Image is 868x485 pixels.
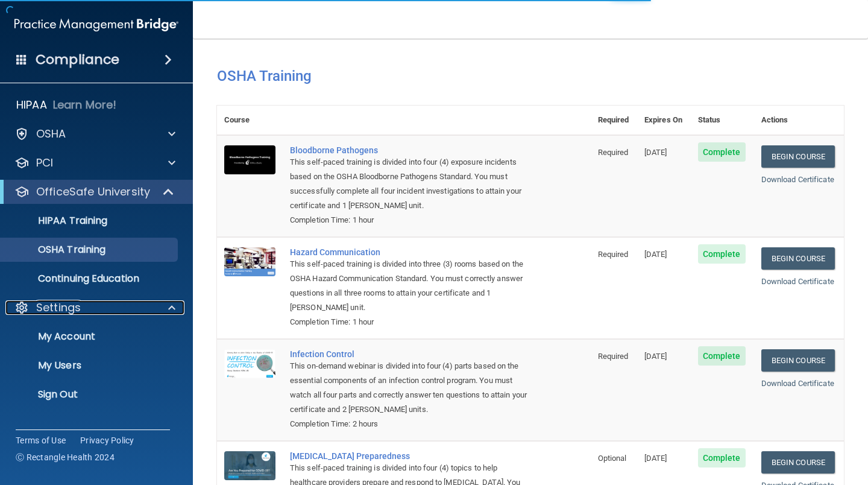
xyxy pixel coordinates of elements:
a: OSHA [14,127,175,141]
span: Complete [698,142,746,162]
p: HIPAA [16,98,47,112]
div: Completion Time: 2 hours [290,417,530,431]
p: HIPAA Training [8,215,107,227]
a: OfficeSafe University [14,185,175,199]
div: This self-paced training is divided into four (4) exposure incidents based on the OSHA Bloodborne... [290,155,530,213]
a: Settings [14,300,175,315]
a: Download Certificate [761,379,834,388]
span: [DATE] [644,148,667,157]
span: Optional [598,454,627,463]
p: Continuing Education [8,273,172,285]
a: Begin Course [761,451,835,474]
th: Status [691,106,754,135]
h4: Compliance [36,51,119,68]
span: Required [598,148,629,157]
span: Ⓒ Rectangle Health 2024 [16,451,115,463]
div: This self-paced training is divided into three (3) rooms based on the OSHA Hazard Communication S... [290,257,530,315]
iframe: Drift Widget Chat Controller [659,399,854,448]
a: Terms of Use [16,434,66,446]
a: [MEDICAL_DATA] Preparedness [290,451,530,461]
a: Begin Course [761,349,835,372]
span: [DATE] [644,352,667,361]
span: [DATE] [644,454,667,463]
p: Sign Out [8,388,172,401]
div: Completion Time: 1 hour [290,213,530,227]
a: Infection Control [290,349,530,359]
th: Course [217,106,283,135]
th: Expires On [637,106,691,135]
p: PCI [36,156,53,170]
a: Download Certificate [761,175,834,184]
p: My Account [8,331,172,343]
p: OSHA [36,127,66,141]
span: Complete [698,448,746,468]
th: Actions [754,106,844,135]
span: Complete [698,244,746,264]
img: PMB logo [14,13,178,37]
a: Download Certificate [761,277,834,286]
div: This on-demand webinar is divided into four (4) parts based on the essential components of an inf... [290,359,530,417]
p: Settings [36,300,81,315]
th: Required [591,106,637,135]
h4: OSHA Training [217,68,844,84]
div: Completion Time: 1 hour [290,315,530,329]
span: Required [598,250,629,259]
p: Learn More! [53,98,117,112]
span: [DATE] [644,250,667,259]
span: Complete [698,346,746,366]
a: Begin Course [761,247,835,270]
p: OfficeSafe University [36,185,150,199]
a: Begin Course [761,145,835,168]
a: PCI [14,156,175,170]
a: Hazard Communication [290,247,530,257]
p: OSHA Training [8,244,105,256]
span: Required [598,352,629,361]
a: Privacy Policy [80,434,134,446]
p: My Users [8,360,172,372]
a: Bloodborne Pathogens [290,145,530,155]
